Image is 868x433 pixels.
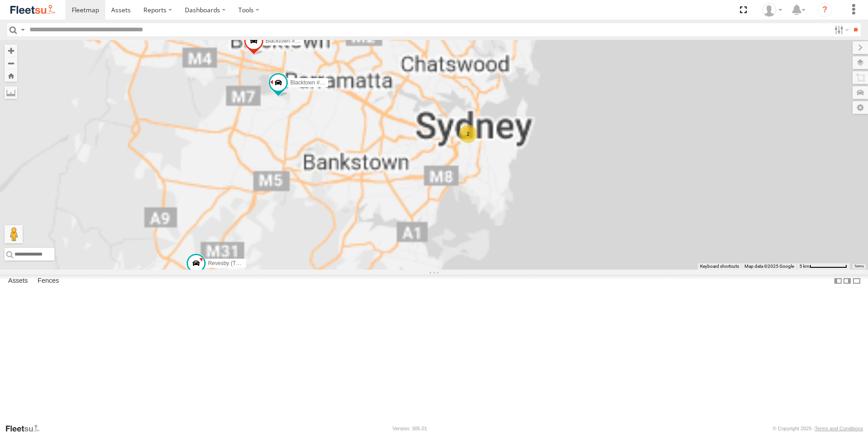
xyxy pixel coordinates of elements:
label: Assets [4,275,32,287]
div: Version: 305.01 [393,426,427,431]
button: Zoom out [5,57,17,69]
label: Map Settings [853,101,868,114]
a: Terms [854,265,864,268]
label: Search Filter Options [831,23,850,36]
button: Zoom Home [5,69,17,82]
i: ? [818,3,832,17]
div: 2 [459,125,477,143]
label: Measure [5,86,17,99]
span: Blacktown #1 (T09 - [PERSON_NAME]) [290,79,387,86]
div: Hugh Edmunds [759,3,785,17]
div: © Copyright 2025 - [773,426,863,431]
label: Fences [33,275,64,287]
span: Blacktown #2 (T05 - [PERSON_NAME]) [266,38,362,44]
a: Terms and Conditions [815,426,863,431]
span: 5 km [799,264,809,269]
img: fleetsu-logo-horizontal.svg [9,4,56,16]
button: Map Scale: 5 km per 79 pixels [797,263,850,270]
span: Revesby (T07 - [PERSON_NAME]) [208,261,293,267]
label: Search Query [19,23,26,36]
button: Drag Pegman onto the map to open Street View [5,225,23,243]
label: Hide Summary Table [852,275,861,288]
span: Map data ©2025 Google [745,264,794,269]
a: Visit our Website [5,424,47,433]
label: Dock Summary Table to the Right [843,275,852,288]
button: Zoom in [5,44,17,57]
label: Dock Summary Table to the Left [833,275,843,288]
button: Keyboard shortcuts [700,263,739,270]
